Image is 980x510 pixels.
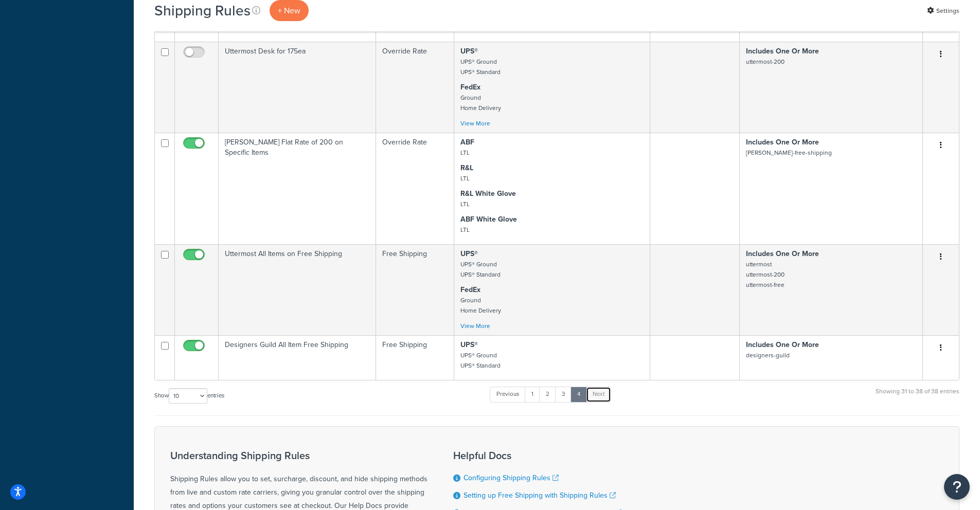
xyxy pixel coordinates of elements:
strong: FedEx [460,284,480,295]
td: Designers Guild All Item Free Shipping [219,335,376,380]
td: Uttermost All Items on Free Shipping [219,244,376,335]
div: Showing 31 to 38 of 38 entries [876,386,959,408]
label: Show entries [154,388,224,404]
small: UPS® Ground UPS® Standard [460,260,501,279]
small: UPS® Ground UPS® Standard [460,57,501,77]
a: Configuring Shipping Rules [464,472,559,483]
a: 3 [555,387,572,402]
small: Ground Home Delivery [460,93,501,113]
small: UPS® Ground UPS® Standard [460,351,501,370]
strong: R&L White Glove [460,188,516,199]
td: Free Shipping [376,335,454,380]
small: uttermost-200 [746,57,785,66]
strong: Includes One Or More [746,339,819,350]
strong: ABF White Glove [460,214,517,225]
strong: UPS® [460,248,478,259]
td: Free Shipping [376,244,454,335]
strong: Includes One Or More [746,248,819,259]
h1: Shipping Rules [154,1,251,21]
a: Previous [490,387,526,402]
strong: Includes One Or More [746,137,819,148]
a: 4 [571,387,587,402]
small: LTL [460,148,470,157]
small: uttermost uttermost-200 uttermost-free [746,260,785,289]
strong: Includes One Or More [746,46,819,57]
a: View More [460,119,490,128]
td: Override Rate [376,133,454,244]
a: 1 [525,387,540,402]
select: Showentries [169,388,207,404]
strong: FedEx [460,82,480,93]
small: LTL [460,225,470,234]
a: Next [586,387,611,402]
a: Settings [927,4,959,18]
td: [PERSON_NAME] Flat Rate of 200 on Specific Items [219,133,376,244]
small: LTL [460,199,470,209]
strong: UPS® [460,339,478,350]
small: designers-guild [746,351,790,360]
a: Setting up Free Shipping with Shipping Rules [464,490,616,501]
strong: UPS® [460,46,478,57]
strong: ABF [460,137,474,148]
small: [PERSON_NAME]-free-shipping [746,148,832,157]
small: LTL [460,174,470,183]
td: Uttermost Desk for 175ea [219,42,376,133]
h3: Understanding Shipping Rules [170,450,427,461]
a: 2 [539,387,556,402]
td: Override Rate [376,42,454,133]
button: Open Resource Center [944,474,970,500]
strong: R&L [460,162,473,173]
a: View More [460,321,490,331]
h3: Helpful Docs [453,450,622,461]
small: Ground Home Delivery [460,296,501,315]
